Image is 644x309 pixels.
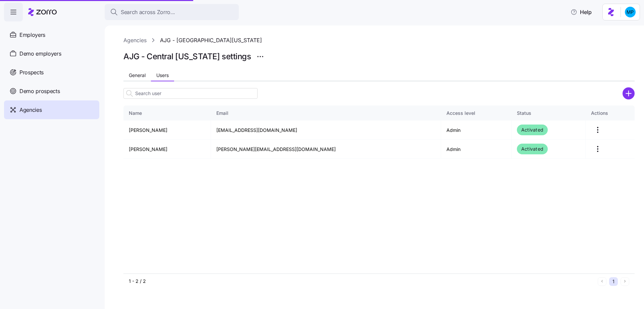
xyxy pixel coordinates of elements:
td: [PERSON_NAME] [123,121,211,140]
span: Help [571,8,592,16]
span: Activated [521,126,543,134]
a: Agencies [4,100,99,119]
span: Demo employers [19,50,61,58]
td: Admin [441,140,512,159]
button: Search across Zorro... [105,4,239,20]
span: Search across Zorro... [121,8,175,16]
a: Demo prospects [4,82,99,100]
span: Prospects [19,68,44,77]
span: Activated [521,145,543,153]
span: Demo prospects [19,87,60,95]
div: Name [129,109,205,117]
button: Previous page [598,277,606,286]
div: Status [517,109,580,117]
svg: add icon [623,87,635,99]
div: Actions [591,109,629,117]
div: Email [216,109,435,117]
button: Help [565,5,597,19]
button: 1 [609,277,618,286]
span: Users [156,73,169,78]
span: Agencies [19,106,42,114]
input: Search user [123,88,258,99]
a: Agencies [123,36,147,45]
a: Prospects [4,63,99,82]
a: AJG - [GEOGRAPHIC_DATA][US_STATE] [160,36,262,45]
img: b954e4dfce0f5620b9225907d0f7229f [625,7,636,17]
td: [PERSON_NAME] [123,140,211,159]
span: General [129,73,146,78]
span: Employers [19,31,45,39]
td: Admin [441,121,512,140]
h1: AJG - Central [US_STATE] settings [123,51,251,62]
div: 1 - 2 / 2 [129,278,595,285]
a: Demo employers [4,44,99,63]
a: Employers [4,25,99,44]
td: [PERSON_NAME][EMAIL_ADDRESS][DOMAIN_NAME] [211,140,441,159]
td: [EMAIL_ADDRESS][DOMAIN_NAME] [211,121,441,140]
button: Next page [621,277,629,286]
div: Access level [446,109,506,117]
